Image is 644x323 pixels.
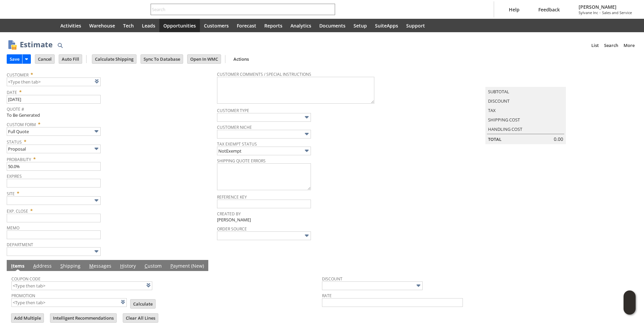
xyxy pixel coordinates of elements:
input: Proposal [7,145,101,153]
span: Documents [319,22,345,29]
img: More Options [303,113,311,121]
span: H [120,263,123,269]
span: To Be Generated [7,112,40,118]
input: Open In WMC [187,55,221,63]
a: Recent Records [8,19,24,32]
input: Full Quote [7,127,101,136]
input: Calculate Shipping [92,55,136,63]
svg: Home [44,21,52,30]
img: More Options [303,232,311,239]
a: Reference Key [217,194,247,200]
input: Save [7,55,22,63]
svg: Shortcuts [28,21,36,30]
img: More Options [93,248,100,255]
a: Expires [7,173,22,179]
a: Reports [260,19,286,32]
a: Payment (New) [169,263,206,270]
a: SuiteApps [371,19,402,32]
a: Customers [200,19,233,32]
a: Tax Exempt Status [217,141,257,147]
span: Support [406,22,425,29]
span: [PERSON_NAME] [579,4,632,10]
a: Shipping Quote Errors [217,158,266,164]
input: <Type then tab> [11,281,152,290]
input: Search [151,5,326,13]
a: Status [7,139,22,145]
a: Customer Type [217,108,249,113]
a: Messages [88,263,113,270]
span: P [170,263,173,269]
svg: Search [326,5,334,13]
a: Documents [315,19,350,32]
input: <Type then tab> [7,77,101,86]
a: Search [601,40,621,51]
span: Leads [142,22,155,29]
a: Exp. Close [7,208,28,214]
a: Address [32,263,53,270]
img: More Options [415,282,422,289]
a: Rate [322,293,332,299]
span: M [89,263,94,269]
input: Clear All Lines [123,314,158,322]
a: Analytics [286,19,315,32]
a: Probability [7,157,31,162]
img: More Options [93,145,100,153]
a: Items [9,263,26,270]
input: Calculate [130,300,155,308]
a: Custom [143,263,163,270]
a: Total [488,136,501,142]
span: 0.00 [554,136,563,142]
span: Opportunities [163,22,196,29]
img: More Options [93,197,100,204]
a: Handling Cost [488,126,522,132]
a: More [621,40,637,51]
a: Customer Niche [217,124,252,130]
a: Activities [56,19,85,32]
span: Sales and Service [602,10,632,15]
span: Help [509,6,520,13]
a: Memo [7,225,19,231]
span: Forecast [237,22,256,29]
a: Promotion [11,293,35,299]
span: Warehouse [89,22,115,29]
a: Custom Form [7,122,36,127]
a: History [118,263,138,270]
a: Discount [322,276,342,282]
a: Subtotal [488,89,509,95]
caption: Summary [485,76,566,87]
span: [PERSON_NAME] [217,217,251,223]
a: Coupon Code [11,276,41,282]
a: List [589,40,601,51]
span: S [60,263,63,269]
svg: Recent Records [12,21,20,30]
a: Leads [138,19,159,32]
span: A [33,263,36,269]
div: Shortcuts [24,19,40,32]
input: Sync To Database [141,55,183,63]
a: Actions [231,56,252,62]
a: Created By [217,211,241,217]
span: SuiteApps [375,22,398,29]
span: Sylvane Inc [579,10,598,15]
a: Tax [488,107,496,113]
a: Support [402,19,429,32]
span: Customers [204,22,229,29]
a: Tech [119,19,138,32]
input: Add Multiple [11,314,44,322]
input: <Type then tab> [11,298,127,307]
input: NotExempt [217,147,311,155]
img: More Options [93,127,100,135]
span: Feedback [538,6,560,13]
span: Setup [354,22,367,29]
span: Reports [264,22,282,29]
a: Date [7,90,17,95]
a: Warehouse [85,19,119,32]
a: Home [40,19,56,32]
span: Tech [123,22,134,29]
a: Department [7,242,33,248]
img: Quick Find [56,41,64,49]
h1: Estimate [20,39,53,50]
input: Auto Fill [59,55,82,63]
a: Quote # [7,106,24,112]
a: Setup [350,19,371,32]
